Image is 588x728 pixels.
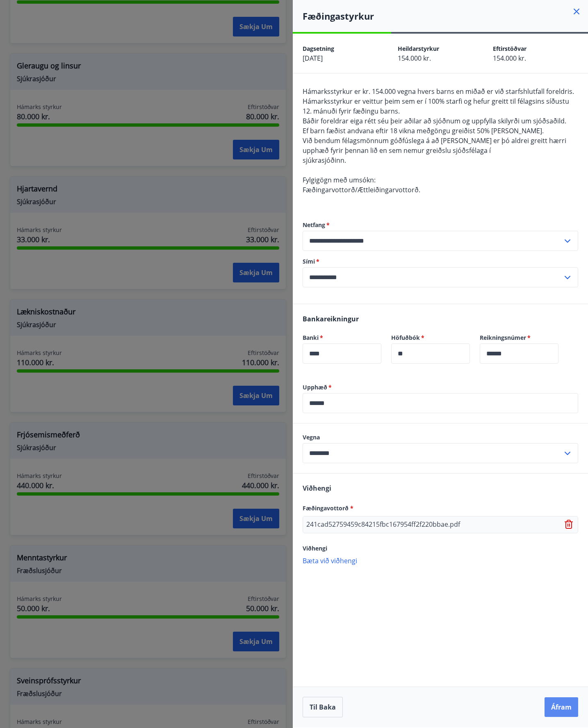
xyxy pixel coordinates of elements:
[303,334,381,342] label: Banki
[480,334,558,342] label: Reikningsnúmer
[398,45,439,52] span: Heildarstyrkur
[303,126,544,135] span: Ef barn fæðist andvana eftir 18 vikna meðgöngu greiðist 50% [PERSON_NAME].
[303,257,578,266] label: Sími
[303,383,578,391] label: Upphæð
[303,697,343,717] button: Til baka
[303,185,420,194] span: Fæðingarvottorð/Ættleiðingarvottorð.
[391,334,470,342] label: Höfuðbók
[493,45,526,52] span: Eftirstöðvar
[306,520,460,530] p: 241cad52759459c84215fbc167954ff2f220bbae.pdf
[303,433,578,441] label: Vegna
[303,87,574,96] span: Hámarksstyrkur er kr. 154.000 vegna hvers barns en miðað er við starfshlutfall foreldris.
[303,97,569,116] span: Hámarksstyrkur er veittur þeim sem er í 100% starfi og hefur greitt til félagsins síðustu 12. mán...
[398,54,431,63] span: 154.000 kr.
[303,484,331,493] span: Viðhengi
[303,10,588,22] h4: Fæðingastyrkur
[303,544,327,552] span: Viðhengi
[303,221,578,229] label: Netfang
[493,54,526,63] span: 154.000 kr.
[303,393,578,413] div: Upphæð
[303,175,376,184] span: Fylgigögn með umsókn:
[303,156,346,165] span: sjúkrasjóðinn.
[303,314,359,323] span: Bankareikningur
[303,116,566,125] span: Báðir foreldrar eiga rétt séu þeir aðilar að sjóðnum og uppfylla skilyrði um sjóðsaðild.
[303,556,578,564] p: Bæta við viðhengi
[545,697,578,717] button: Áfram
[303,54,323,63] span: [DATE]
[303,45,334,52] span: Dagsetning
[303,504,353,512] span: Fæðingavottorð
[303,136,566,155] span: Við bendum félagsmönnum góðfúslega á að [PERSON_NAME] er þó aldrei greitt hærri upphæð fyrir þenn...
